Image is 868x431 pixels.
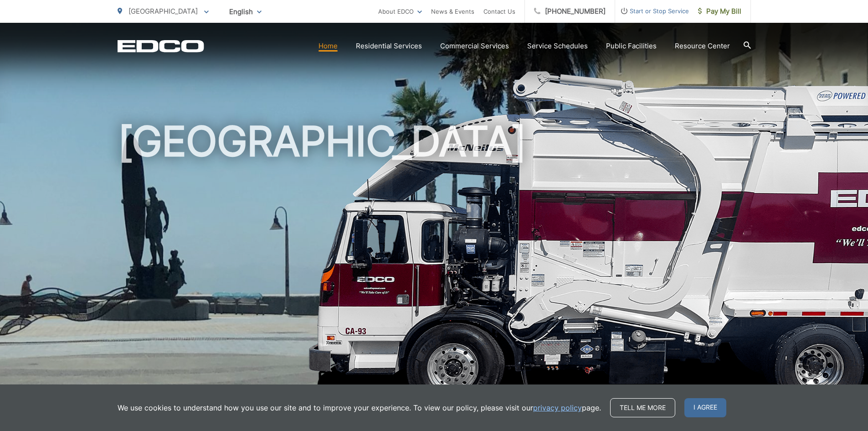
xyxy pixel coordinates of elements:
a: privacy policy [533,402,582,413]
h1: [GEOGRAPHIC_DATA] [118,119,751,407]
a: Resource Center [675,41,730,52]
span: I agree [684,398,726,417]
a: Contact Us [483,6,515,17]
span: Pay My Bill [698,6,741,17]
p: We use cookies to understand how you use our site and to improve your experience. To view our pol... [118,402,601,413]
a: Public Facilities [606,41,657,52]
a: Service Schedules [527,41,588,52]
a: Tell me more [610,398,675,417]
span: English [222,4,268,20]
a: EDCD logo. Return to the homepage. [118,40,204,52]
a: News & Events [431,6,474,17]
span: [GEOGRAPHIC_DATA] [128,7,198,16]
a: Home [318,41,338,52]
a: About EDCO [378,6,422,17]
a: Commercial Services [440,41,509,52]
a: Residential Services [356,41,422,52]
